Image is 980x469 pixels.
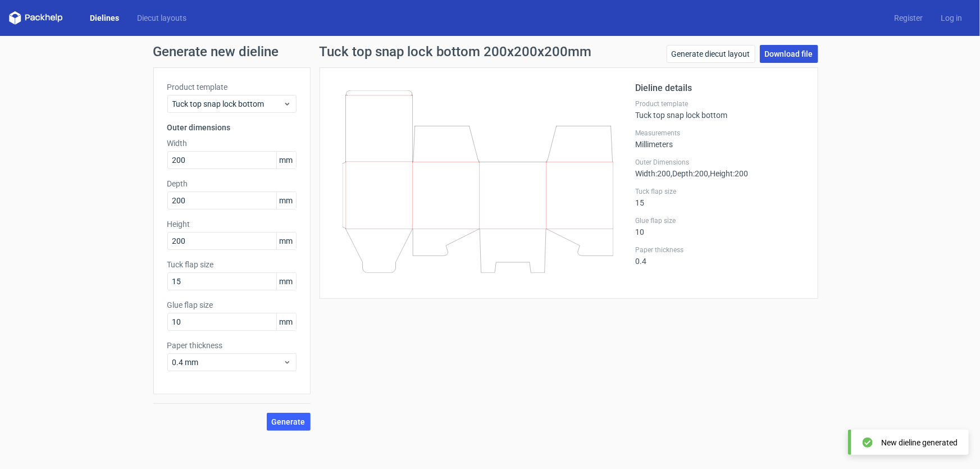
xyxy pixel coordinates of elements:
[320,45,592,58] h1: Tuck top snap lock bottom 200x200x200mm
[276,273,296,290] span: mm
[636,216,804,236] div: 10
[167,299,297,311] label: Glue flap size
[885,12,932,24] a: Register
[276,233,296,249] span: mm
[636,129,804,149] div: Millimeters
[636,99,804,120] div: Tuck top snap lock bottom
[128,12,195,24] a: Diecut layouts
[881,437,958,448] div: New dieline generated
[276,192,296,209] span: mm
[172,98,283,110] span: Tuck top snap lock bottom
[636,158,804,167] label: Outer Dimensions
[167,340,297,351] label: Paper thickness
[709,169,749,178] span: , Height : 200
[167,178,297,189] label: Depth
[272,418,306,426] span: Generate
[636,169,671,178] span: Width : 200
[636,187,804,196] label: Tuck flap size
[267,413,311,431] button: Generate
[667,45,755,63] a: Generate diecut layout
[167,259,297,270] label: Tuck flap size
[153,45,827,58] h1: Generate new dieline
[276,152,296,169] span: mm
[276,313,296,330] span: mm
[167,138,297,149] label: Width
[636,245,804,254] label: Paper thickness
[167,122,297,133] h3: Outer dimensions
[636,216,804,225] label: Glue flap size
[932,12,971,24] a: Log in
[636,81,804,95] h2: Dieline details
[167,81,297,93] label: Product template
[81,12,128,24] a: Dielines
[760,45,818,63] a: Download file
[671,169,709,178] span: , Depth : 200
[172,357,283,368] span: 0.4 mm
[167,218,297,230] label: Height
[636,187,804,207] div: 15
[636,99,804,108] label: Product template
[636,245,804,266] div: 0.4
[636,129,804,138] label: Measurements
